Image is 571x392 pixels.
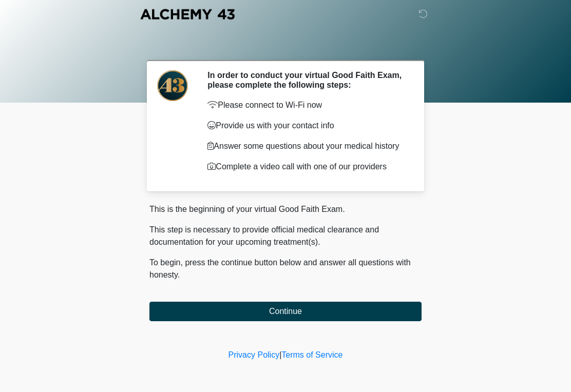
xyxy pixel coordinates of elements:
img: Alchemy 43 Logo [139,8,236,21]
h1: ‎ ‎ ‎ ‎ [142,37,429,56]
p: This is the beginning of your virtual Good Faith Exam. [149,203,422,215]
a: Privacy Policy [229,350,280,359]
h2: In order to conduct your virtual Good Faith Exam, please complete the following steps: [207,70,406,90]
a: | [279,350,281,359]
p: This step is necessary to provide official medical clearance and documentation for your upcoming ... [149,224,422,248]
p: Answer some questions about your medical history [207,140,406,152]
button: Continue [149,302,422,321]
p: To begin, press the continue button below and answer all questions with honesty. [149,257,422,281]
p: Complete a video call with one of our providers [207,161,406,173]
img: Agent Avatar [157,70,188,101]
p: Please connect to Wi-Fi now [207,99,406,111]
a: Terms of Service [281,350,342,359]
p: Provide us with your contact info [207,120,406,132]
